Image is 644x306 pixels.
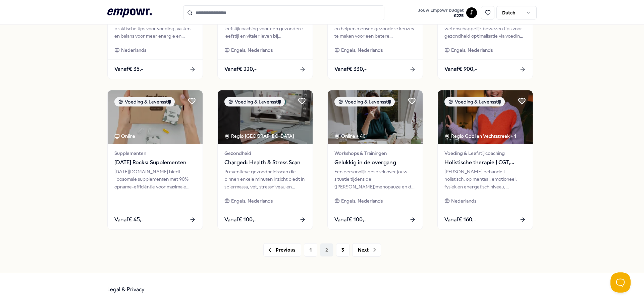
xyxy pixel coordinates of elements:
button: 3 [336,243,350,257]
span: Voeding & Leefstijlcoaching [444,149,526,157]
div: Voeding & Levensstijl [444,97,505,106]
span: Vanaf € 160,- [444,215,476,224]
span: Engels, Nederlands [451,46,493,54]
span: Engels, Nederlands [231,197,273,205]
span: Vanaf € 100,- [334,215,366,224]
button: Jouw Empowr budget€225 [417,6,465,20]
img: package image [438,90,533,144]
span: Vanaf € 330,- [334,65,367,74]
button: J [466,7,477,18]
img: package image [108,90,203,144]
span: Holistische therapie | CGT, Mindfulness en BodyBreathwork [444,158,526,167]
button: Next [352,243,381,257]
span: Workshops & Trainingen [334,149,416,157]
span: Vanaf € 45,- [114,215,144,224]
input: Search for products, categories or subcategories [183,5,384,20]
a: package imageVoeding & LevensstijlRegio Gooi en Vechtstreek + 1Voeding & LeefstijlcoachingHolisti... [437,90,533,230]
div: Online + 40 [334,132,366,140]
span: Nederlands [451,197,476,205]
a: Legal & Privacy [107,286,145,293]
div: Voeding & Levensstijl [114,97,175,106]
img: package image [328,90,423,144]
iframe: Help Scout Beacon - Open [610,272,631,293]
span: [DATE] Rocks: Supplementen [114,158,196,167]
span: Gezondheid [224,149,306,157]
div: Voeding & Levensstijl [224,97,285,106]
img: package image [218,90,313,144]
span: Nederlands [121,46,146,54]
span: € 225 [418,13,464,18]
span: Jouw Empowr budget [418,8,464,13]
button: Previous [263,243,301,257]
div: Regio Gooi en Vechtstreek + 1 [444,132,516,140]
div: Gepromoveerd arts deelt wetenschappelijk bewezen tips voor gezondheid optimalisatie via voeding e... [444,17,526,40]
a: Jouw Empowr budget€225 [416,6,466,20]
div: Een persoonlijk gesprek over jouw situatie tijdens de ([PERSON_NAME])menopauze en de impact op jo... [334,168,416,190]
div: Preventieve gezondheidsscan die binnen enkele minuten inzicht biedt in spiermassa, vet, stressniv... [224,168,306,190]
div: [PERSON_NAME] behandelt holistisch, op mentaal, emotioneel, fysiek en energetisch niveau, waardoo... [444,168,526,190]
span: Charged: Health & Stress Scan [224,158,306,167]
span: Supplementen [114,149,196,157]
div: Online [114,132,135,140]
span: Engels, Nederlands [341,46,383,54]
div: Persoonlijk voedingsadvies en leefstijlcoaching voor een gezondere leefstijl en vitaler leven bij... [224,17,306,40]
span: Vanaf € 220,- [224,65,257,74]
span: Engels, Nederlands [231,46,273,54]
div: Voeding & Levensstijl [334,97,395,106]
a: package imageVoeding & LevensstijlOnlineSupplementen[DATE] Rocks: Supplementen[DATE][DOMAIN_NAME]... [107,90,203,230]
span: Vanaf € 35,- [114,65,143,74]
a: package imageVoeding & LevensstijlOnline + 40Workshops & TrainingenGelukkig in de overgangEen per... [327,90,423,230]
span: Engels, Nederlands [341,197,383,205]
span: Vanaf € 100,- [224,215,256,224]
a: package imageVoeding & LevensstijlRegio [GEOGRAPHIC_DATA] GezondheidCharged: Health & Stress Scan... [217,90,313,230]
button: 1 [304,243,317,257]
span: Vanaf € 900,- [444,65,477,74]
div: Wij bieden persoonlijk voedingsadvies en helpen mensen gezondere keuzes te maken voor een betere ... [334,17,416,40]
div: Regio [GEOGRAPHIC_DATA] [224,132,295,140]
div: Ontstekingsremmende leefstijl: praktische tips voor voeding, vasten en balans voor meer energie e... [114,17,196,40]
div: [DATE][DOMAIN_NAME] biedt liposomale supplementen met 90% opname-efficiëntie voor maximale gezond... [114,168,196,190]
span: Gelukkig in de overgang [334,158,416,167]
